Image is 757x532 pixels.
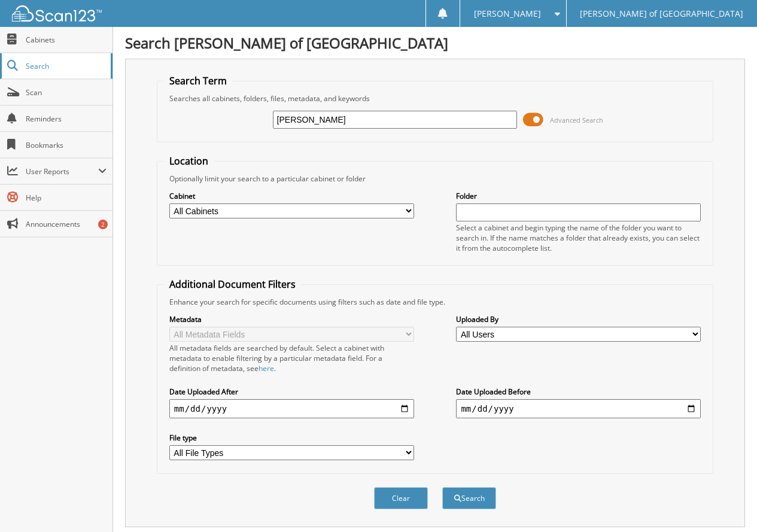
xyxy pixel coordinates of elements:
legend: Location [163,154,214,168]
div: Enhance your search for specific documents using filters such as date and file type. [163,297,707,307]
span: Scan [26,87,107,98]
div: All metadata fields are searched by default. Select a cabinet with metadata to enable filtering b... [169,343,414,373]
legend: Additional Document Filters [163,278,302,291]
input: start [169,399,414,418]
button: Clear [374,487,428,509]
label: Uploaded By [456,314,701,324]
span: Help [26,193,107,203]
span: Bookmarks [26,140,107,150]
div: Select a cabinet and begin typing the name of the folder you want to search in. If the name match... [456,223,701,253]
label: Metadata [169,314,414,324]
button: Search [442,487,496,509]
span: User Reports [26,166,98,177]
div: Searches all cabinets, folders, files, metadata, and keywords [163,93,707,104]
span: Advanced Search [550,115,603,124]
span: Reminders [26,114,107,124]
iframe: Chat Widget [697,475,757,532]
span: Cabinets [26,35,107,45]
label: Date Uploaded After [169,387,414,397]
label: File type [169,433,414,443]
label: Cabinet [169,191,414,201]
div: Optionally limit your search to a particular cabinet or folder [163,174,707,184]
span: [PERSON_NAME] of [GEOGRAPHIC_DATA] [580,10,743,17]
div: 2 [98,220,108,229]
span: Search [26,61,105,71]
a: here [259,363,274,373]
label: Folder [456,191,701,201]
span: Announcements [26,219,107,229]
span: [PERSON_NAME] [474,10,541,17]
h1: Search [PERSON_NAME] of [GEOGRAPHIC_DATA] [125,33,745,53]
input: end [456,399,701,418]
img: scan123-logo-white.svg [12,5,102,22]
legend: Search Term [163,74,233,87]
label: Date Uploaded Before [456,387,701,397]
